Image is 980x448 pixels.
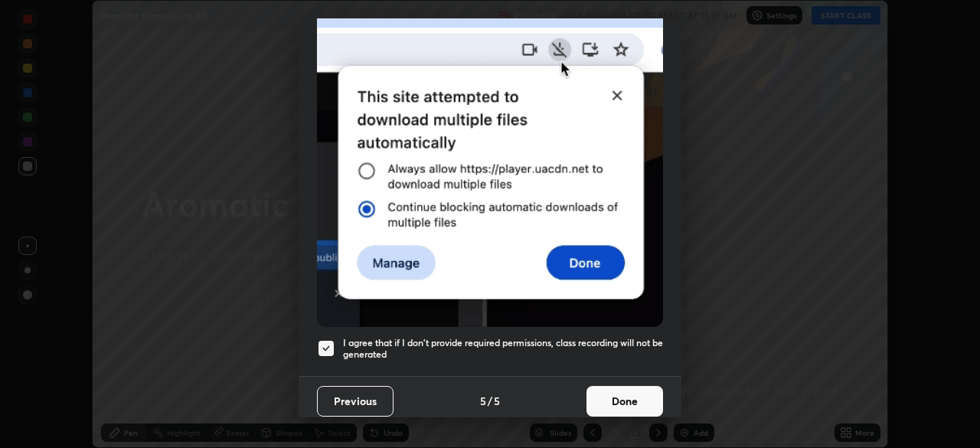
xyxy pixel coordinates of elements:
[494,393,500,409] h4: 5
[343,337,663,361] h5: I agree that if I don't provide required permissions, class recording will not be generated
[488,393,492,409] h4: /
[586,386,663,417] button: Done
[480,393,486,409] h4: 5
[317,386,394,417] button: Previous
